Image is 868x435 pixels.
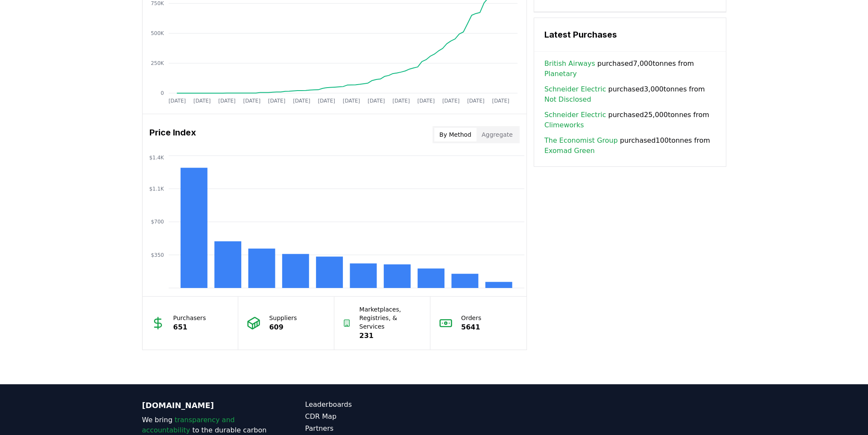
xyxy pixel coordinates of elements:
[544,59,716,79] span: purchased 7,000 tonnes from
[544,135,618,146] a: The Economist Group
[544,135,716,156] span: purchased 100 tonnes from
[151,0,164,6] tspan: 750K
[142,416,235,434] span: transparency and accountability
[544,84,606,94] a: Schneider Electric
[149,154,164,160] tspan: $1.4K
[305,400,434,410] a: Leaderboards
[544,120,584,130] a: Climeworks
[461,322,481,332] p: 5641
[293,98,310,104] tspan: [DATE]
[544,59,595,69] a: British Airways
[142,400,271,411] p: [DOMAIN_NAME]
[151,219,164,225] tspan: $700
[193,98,210,104] tspan: [DATE]
[544,110,606,120] a: Schneider Electric
[417,98,435,104] tspan: [DATE]
[359,331,422,341] p: 231
[544,94,591,105] a: Not Disclosed
[151,30,164,36] tspan: 500K
[544,110,716,130] span: purchased 25,000 tonnes from
[305,423,434,434] a: Partners
[151,252,164,258] tspan: $350
[173,322,206,332] p: 651
[442,98,460,104] tspan: [DATE]
[218,98,236,104] tspan: [DATE]
[318,98,335,104] tspan: [DATE]
[544,28,716,41] h3: Latest Purchases
[467,98,485,104] tspan: [DATE]
[268,98,285,104] tspan: [DATE]
[269,322,297,332] p: 609
[269,314,297,322] p: Suppliers
[342,98,360,104] tspan: [DATE]
[243,98,260,104] tspan: [DATE]
[368,98,385,104] tspan: [DATE]
[476,128,518,141] button: Aggregate
[161,90,164,96] tspan: 0
[544,146,595,156] a: Exomad Green
[392,98,410,104] tspan: [DATE]
[149,126,196,143] h3: Price Index
[173,314,206,322] p: Purchasers
[305,411,434,422] a: CDR Map
[434,128,476,141] button: By Method
[544,84,716,105] span: purchased 3,000 tonnes from
[492,98,509,104] tspan: [DATE]
[359,305,422,331] p: Marketplaces, Registries, & Services
[151,60,164,66] tspan: 250K
[461,314,481,322] p: Orders
[544,69,577,79] a: Planetary
[149,186,164,192] tspan: $1.1K
[168,98,186,104] tspan: [DATE]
